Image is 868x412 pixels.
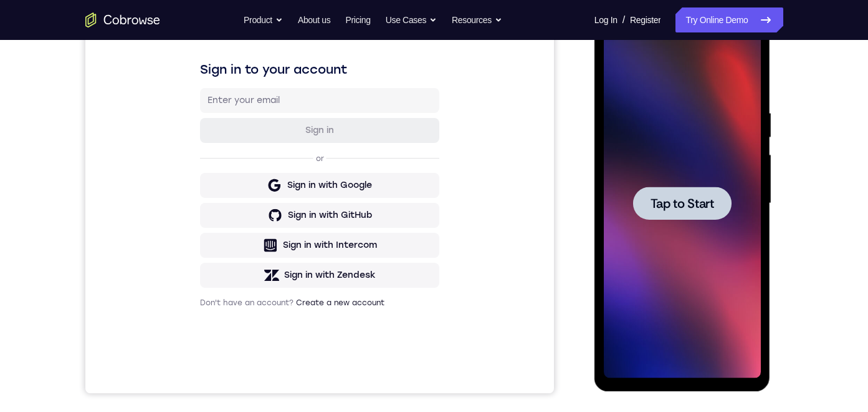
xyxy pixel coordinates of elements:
[115,228,354,253] button: Sign in with GitHub
[452,7,502,32] button: Resources
[298,7,330,32] a: About us
[386,7,437,32] button: Use Cases
[675,7,783,32] a: Try Online Demo
[622,12,625,27] span: /
[115,258,354,283] button: Sign in with Intercom
[211,323,299,332] a: Create a new account
[115,86,354,103] h1: Sign in to your account
[198,264,292,277] div: Sign in with Intercom
[244,7,283,32] button: Product
[228,179,241,189] p: or
[85,12,160,27] a: Go to the home page
[39,167,137,200] button: Tap to Start
[202,204,287,217] div: Sign in with Google
[594,7,618,32] a: Log In
[56,178,120,190] span: Tap to Start
[199,294,290,307] div: Sign in with Zendesk
[345,7,370,32] a: Pricing
[630,7,661,32] a: Register
[115,198,354,223] button: Sign in with Google
[115,323,354,333] p: Don't have an account?
[203,234,287,247] div: Sign in with GitHub
[122,119,346,132] input: Enter your email
[115,288,354,313] button: Sign in with Zendesk
[115,143,354,168] button: Sign in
